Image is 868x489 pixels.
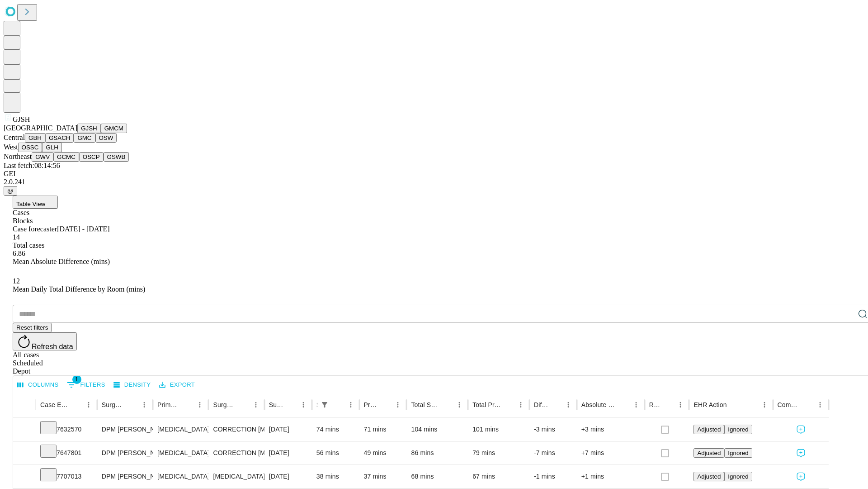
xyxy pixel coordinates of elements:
[392,398,404,411] button: Menu
[332,398,344,411] button: Sort
[77,124,101,133] button: GJSH
[724,425,752,434] button: Ignored
[728,473,748,480] span: Ignored
[411,418,463,441] div: 104 mins
[13,115,30,123] span: GJSH
[13,285,145,293] span: Mean Daily Total Difference by Room (mins)
[674,398,687,411] button: Menu
[502,398,514,411] button: Sort
[181,398,193,411] button: Sort
[7,187,14,194] span: @
[472,465,525,488] div: 67 mins
[269,418,307,441] div: [DATE]
[269,465,307,488] div: [DATE]
[45,133,74,143] button: GSACH
[4,134,25,141] span: Central
[18,469,31,485] button: Expand
[534,401,548,408] div: Difference
[344,398,357,411] button: Menu
[649,401,661,408] div: Resolved in EHR
[13,323,52,332] button: Reset filters
[4,170,864,178] div: GEI
[40,401,69,408] div: Case Epic Id
[102,441,148,465] div: DPM [PERSON_NAME] [PERSON_NAME]
[13,225,57,233] span: Case forecaster
[18,446,31,461] button: Expand
[581,418,640,441] div: +3 mins
[630,398,642,411] button: Menu
[4,124,77,132] span: [GEOGRAPHIC_DATA]
[697,450,721,456] span: Adjusted
[213,465,259,488] div: [MEDICAL_DATA] COMPLETE EXCISION 5TH [MEDICAL_DATA] HEAD
[79,152,104,162] button: OSCP
[316,401,317,408] div: Scheduled In Room Duration
[514,398,527,411] button: Menu
[4,143,18,151] span: West
[157,465,204,488] div: [MEDICAL_DATA]
[728,398,741,411] button: Sort
[318,398,331,411] div: 1 active filter
[697,473,721,480] span: Adjusted
[284,398,297,411] button: Sort
[13,258,110,265] span: Mean Absolute Difference (mins)
[40,465,93,488] div: 7707013
[814,398,826,411] button: Menu
[40,441,93,465] div: 7647801
[472,418,525,441] div: 101 mins
[70,398,82,411] button: Sort
[728,426,748,433] span: Ignored
[13,277,20,285] span: 12
[25,133,45,143] button: GBH
[13,241,44,249] span: Total cases
[4,178,864,186] div: 2.0.241
[316,465,355,488] div: 38 mins
[549,398,562,411] button: Sort
[472,401,501,408] div: Total Predicted Duration
[13,233,20,241] span: 14
[411,465,463,488] div: 68 mins
[157,418,204,441] div: [MEDICAL_DATA]
[4,162,60,169] span: Last fetch: 08:14:56
[269,441,307,465] div: [DATE]
[379,398,392,411] button: Sort
[318,398,331,411] button: Show filters
[801,398,814,411] button: Sort
[95,133,117,143] button: OSW
[101,124,127,133] button: GMCM
[661,398,674,411] button: Sort
[581,465,640,488] div: +1 mins
[297,398,310,411] button: Menu
[364,401,378,408] div: Predicted In Room Duration
[364,465,402,488] div: 37 mins
[250,398,262,411] button: Menu
[693,472,724,481] button: Adjusted
[693,448,724,458] button: Adjusted
[16,201,45,207] span: Table View
[4,186,17,196] button: @
[364,418,402,441] div: 71 mins
[213,418,259,441] div: CORRECTION [MEDICAL_DATA], [MEDICAL_DATA] [MEDICAL_DATA]
[534,465,572,488] div: -1 mins
[728,450,748,456] span: Ignored
[411,401,439,408] div: Total Scheduled Duration
[364,441,402,465] div: 49 mins
[316,418,355,441] div: 74 mins
[157,401,180,408] div: Primary Service
[411,441,463,465] div: 86 mins
[534,441,572,465] div: -7 mins
[13,196,58,209] button: Table View
[617,398,630,411] button: Sort
[13,332,77,350] button: Refresh data
[758,398,771,411] button: Menu
[778,401,800,408] div: Comments
[16,324,48,331] span: Reset filters
[724,472,752,481] button: Ignored
[102,465,148,488] div: DPM [PERSON_NAME] [PERSON_NAME]
[193,398,206,411] button: Menu
[18,143,42,152] button: OSSC
[104,152,129,162] button: GSWB
[74,133,95,143] button: GMC
[32,152,53,162] button: GWV
[18,422,31,438] button: Expand
[562,398,575,411] button: Menu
